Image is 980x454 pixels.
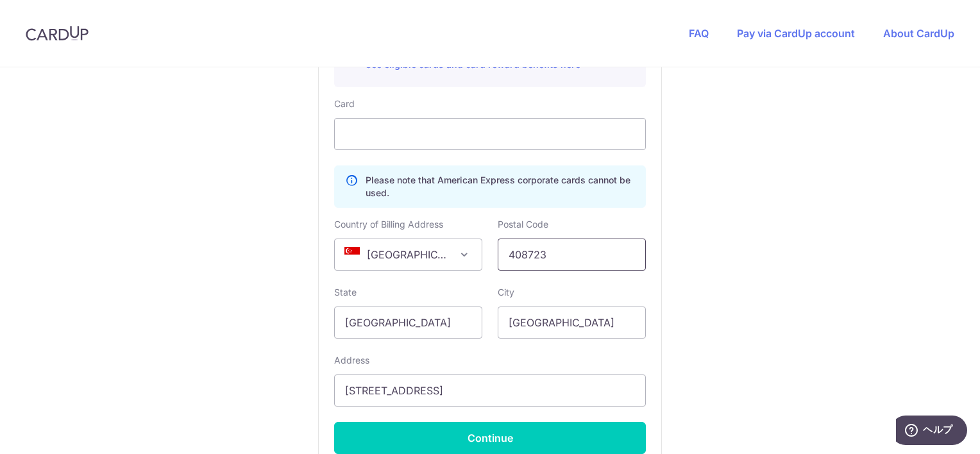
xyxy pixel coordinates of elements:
input: Example 123456 [498,239,646,271]
button: Continue [334,422,646,454]
iframe: ウィジェットを開いて詳しい情報を確認できます [896,416,967,448]
p: Please note that American Express corporate cards cannot be used. [366,174,635,199]
span: Singapore [335,239,482,270]
img: CardUp [26,26,89,41]
iframe: Secure card payment input frame [345,126,635,142]
a: Pay via CardUp account [737,27,855,40]
label: Country of Billing Address [334,218,443,231]
a: FAQ [689,27,709,40]
label: City [498,286,514,299]
label: Address [334,354,369,367]
label: Card [334,97,355,110]
label: Postal Code [498,218,548,231]
label: State [334,286,357,299]
span: Singapore [334,239,482,271]
a: About CardUp [883,27,954,40]
a: See eligible cards and card reward benefits here [366,59,580,70]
